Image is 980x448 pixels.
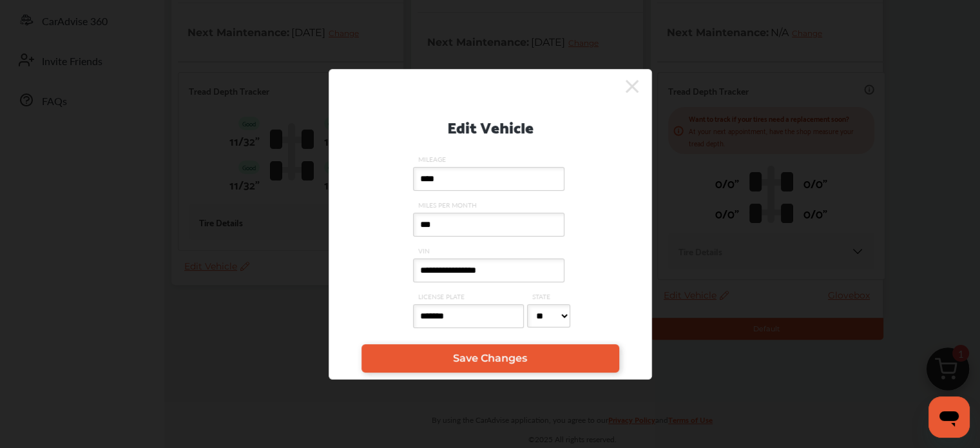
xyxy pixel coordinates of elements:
input: MILES PER MONTH [413,213,564,237]
p: Edit Vehicle [447,113,533,139]
input: VIN [413,258,564,282]
a: Save Changes [361,344,619,373]
span: LICENSE PLATE [413,292,527,301]
input: LICENSE PLATE [413,304,524,328]
span: VIN [413,246,568,255]
span: STATE [527,292,573,301]
span: Save Changes [453,352,527,364]
span: MILES PER MONTH [413,200,568,209]
select: STATE [527,304,570,327]
iframe: Button to launch messaging window [928,396,970,438]
span: MILEAGE [413,155,568,164]
input: MILEAGE [413,167,564,191]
